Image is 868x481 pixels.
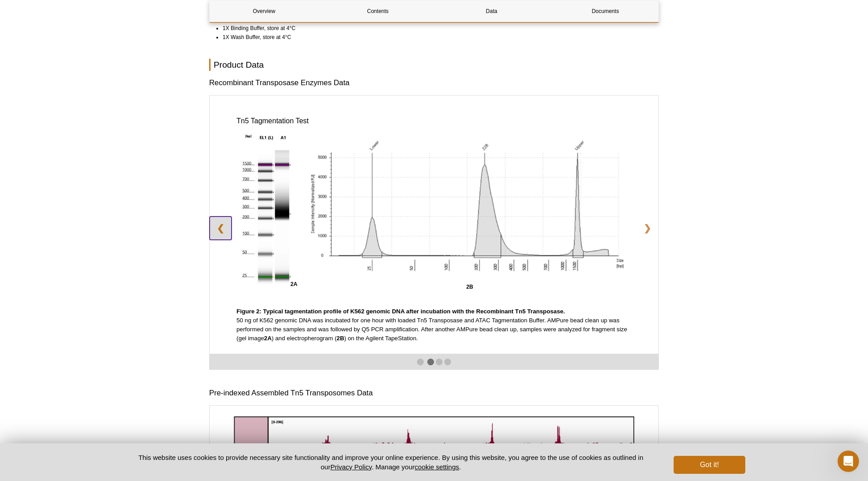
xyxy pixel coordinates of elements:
[210,0,318,22] a: Overview
[236,116,632,126] h3: Tn5 Tagmentation Test
[264,335,272,342] strong: 2A
[236,308,565,315] strong: Figure 2: Typical tagmentation profile of K562 genomic DNA after incubation with the Recombinant ...
[337,335,344,342] strong: 2B
[838,451,859,472] iframe: Intercom live chat
[415,463,459,471] button: cookie settings
[210,217,232,240] a: ❮
[551,0,660,22] a: Documents
[209,78,659,88] h3: Recombinant Transposase Enzymes Data
[291,281,297,287] strong: 2A
[323,0,432,22] a: Contents
[466,284,473,290] strong: 2B
[209,388,659,399] h3: Pre-indexed Assembled Tn5 Transposomes Data
[308,133,632,280] img: Histone H3 PTM Multiplex Data of Histone Abundance in Mouse Tissue.
[223,24,651,33] li: 1X Binding Buffer, store at 4°C
[636,217,658,240] a: ❯
[236,307,632,343] p: 50 ng of K562 genomic DNA was incubated for one hour with loaded Tn5 Transposase and ATAC Tagment...
[241,133,291,286] img: Histone H3 PTM Multiplex Data of Histone Abundance in Mouse Tissue.
[209,59,659,71] h2: Product Data
[223,33,651,42] li: 1X Wash Buffer, store at 4°C
[437,0,546,22] a: Data
[331,463,372,471] a: Privacy Policy
[123,453,659,472] p: This website uses cookies to provide necessary site functionality and improve your online experie...
[674,456,745,474] button: Got it!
